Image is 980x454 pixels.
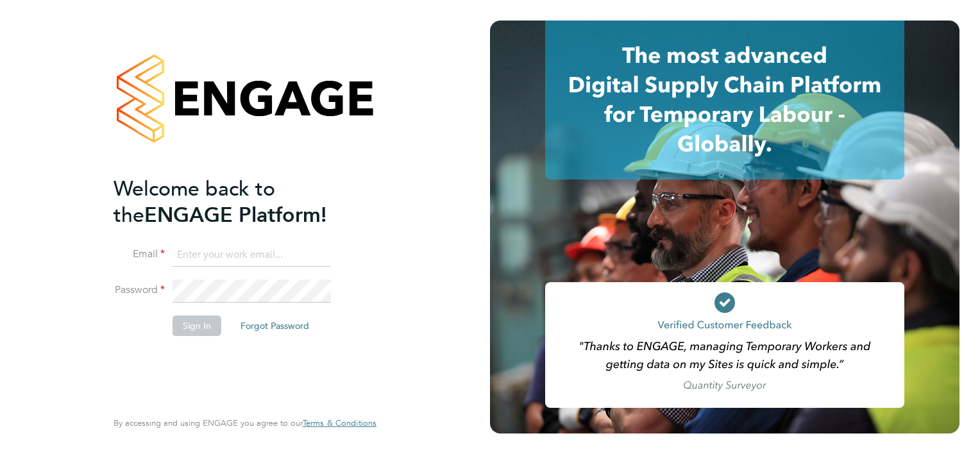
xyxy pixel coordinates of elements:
[303,418,376,428] a: Terms & Conditions
[230,315,319,336] button: Forgot Password
[114,176,275,228] span: Welcome back to the
[114,417,376,428] span: By accessing and using ENGAGE you agree to our
[173,315,221,336] button: Sign In
[114,283,165,297] label: Password
[114,248,165,261] label: Email
[173,244,331,267] input: Enter your work email...
[114,176,364,228] h2: ENGAGE Platform!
